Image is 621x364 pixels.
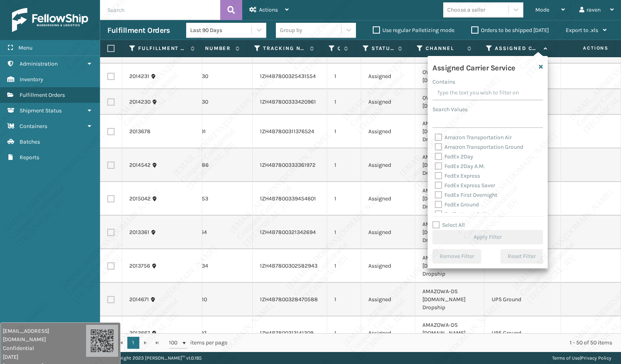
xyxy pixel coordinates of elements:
[259,6,278,13] span: Actions
[327,89,361,115] td: 1
[361,148,415,182] td: Assigned
[361,249,415,283] td: Assigned
[552,352,611,364] div: |
[327,182,361,216] td: 1
[20,138,40,145] span: Batches
[260,296,318,303] a: 1ZH4B7800328470588
[435,192,497,198] label: FedEx First Overnight
[415,64,484,89] td: OVERSTOCK [DOMAIN_NAME] Inc.
[172,316,253,350] td: SO2434197
[3,327,86,344] span: [EMAIL_ADDRESS][DOMAIN_NAME]
[432,230,543,244] button: Apply Filter
[129,98,151,106] a: 2014230
[127,337,139,349] a: 1
[327,316,361,350] td: 1
[535,6,549,13] span: Mode
[3,344,86,352] span: Confidential
[172,115,253,148] td: SO2434191
[172,64,253,89] td: SO2434330
[260,330,314,336] a: 1ZH4B7800313141309
[361,283,415,316] td: Assigned
[435,172,480,179] label: FedEx Express
[432,61,515,73] h4: Assigned Carrier Service
[327,115,361,148] td: 1
[280,26,302,34] div: Group by
[129,228,149,236] a: 2013361
[129,161,151,169] a: 2014542
[372,45,394,52] label: Status
[500,249,543,264] button: Reset Filter
[239,339,612,347] div: 1 - 50 of 50 items
[169,339,181,347] span: 100
[327,249,361,283] td: 1
[361,115,415,148] td: Assigned
[260,73,316,80] a: 1ZH4B7800325431554
[110,352,202,364] p: Copyright 2023 [PERSON_NAME]™ v 1.0.185
[361,89,415,115] td: Assigned
[20,92,65,98] span: Fulfillment Orders
[20,60,58,67] span: Administration
[415,283,484,316] td: AMAZOWA-DS [DOMAIN_NAME] Dropship
[260,98,316,105] a: 1ZH4B7800333420961
[129,296,149,304] a: 2014671
[172,249,253,283] td: SO2434234
[361,316,415,350] td: Assigned
[484,283,561,316] td: UPS Ground
[432,86,543,100] input: Type the text you wish to filter on
[373,27,454,34] label: Use regular Palletizing mode
[471,27,549,34] label: Orders to be shipped [DATE]
[426,45,463,52] label: Channel
[338,45,340,52] label: Quantity
[484,316,561,350] td: UPS Ground
[432,249,481,264] button: Remove Filter
[361,182,415,216] td: Assigned
[182,45,231,52] label: Order Number
[327,283,361,316] td: 1
[169,337,227,349] span: items per page
[581,355,611,361] a: Privacy Policy
[3,353,86,361] span: [DATE]
[327,148,361,182] td: 1
[172,283,253,316] td: SO2434410
[432,78,455,86] label: Contains
[172,89,253,115] td: SO2434330
[435,182,495,189] label: FedEx Express Saver
[260,162,316,168] a: 1ZH4B7800333361972
[260,128,314,135] a: 1ZH4B7800311376524
[18,44,32,51] span: Menu
[129,128,151,136] a: 2013678
[361,64,415,89] td: Assigned
[20,107,62,114] span: Shipment Status
[435,134,512,141] label: Amazon Transportation Air
[20,76,43,83] span: Inventory
[12,8,88,32] img: logo
[20,154,39,161] span: Reports
[361,216,415,249] td: Assigned
[263,45,306,52] label: Tracking Number
[415,89,484,115] td: OVERSTOCK [DOMAIN_NAME] Inc.
[432,222,465,228] label: Select All
[415,182,484,216] td: AMAZOWA-DS [DOMAIN_NAME] Dropship
[129,262,150,270] a: 2013756
[435,201,479,208] label: FedEx Ground
[552,355,580,361] a: Terms of Use
[327,216,361,249] td: 1
[129,329,150,337] a: 2013667
[20,123,47,130] span: Containers
[129,72,149,80] a: 2014231
[107,26,170,35] h3: Fulfillment Orders
[432,105,468,114] label: Search Values
[190,26,252,34] div: Last 90 Days
[558,42,613,55] span: Actions
[435,144,523,150] label: Amazon Transportation Ground
[172,216,253,249] td: SO2434164
[447,6,485,14] div: Choose a seller
[566,27,598,34] span: Export to .xls
[260,229,316,236] a: 1ZH4B7800321342694
[260,195,316,202] a: 1ZH4B7800339454601
[172,182,253,216] td: SO2434453
[435,153,473,160] label: FedEx 2Day
[172,148,253,182] td: SO2434386
[138,45,187,52] label: Fulfillment Order Id
[415,216,484,249] td: AMAZOWA-DS [DOMAIN_NAME] Dropship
